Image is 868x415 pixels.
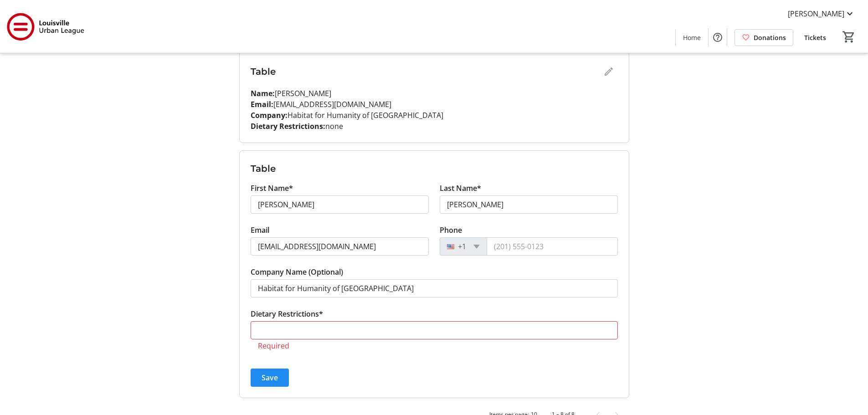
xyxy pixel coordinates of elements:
span: Save [262,372,278,383]
strong: Name: [251,88,275,98]
label: Dietary Restrictions* [251,308,323,319]
a: Tickets [797,29,833,46]
a: Home [676,29,708,46]
button: Help [709,28,727,46]
h3: Table [251,162,618,175]
strong: Email: [251,99,273,109]
span: Home [683,33,701,42]
p: [PERSON_NAME] [251,88,618,99]
span: [PERSON_NAME] [788,8,844,19]
a: Donations [734,29,793,46]
label: Company Name (Optional) [251,266,343,277]
label: Phone [440,225,462,236]
p: Habitat for Humanity of [GEOGRAPHIC_DATA] [251,110,618,121]
label: Email [251,225,269,236]
strong: Dietary Restrictions: [251,121,325,131]
label: Last Name* [440,183,481,194]
img: Louisville Urban League's Logo [5,4,87,49]
tr-error: Required [258,341,611,350]
button: Cart [841,29,857,45]
span: Donations [754,33,786,42]
label: First Name* [251,183,293,194]
button: [PERSON_NAME] [781,6,863,21]
button: Save [251,369,289,387]
span: Tickets [804,33,826,42]
p: none [251,121,618,132]
h3: Table [251,65,600,78]
strong: Company: [251,110,288,120]
input: (201) 555-0123 [487,237,618,256]
p: [EMAIL_ADDRESS][DOMAIN_NAME] [251,99,618,110]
